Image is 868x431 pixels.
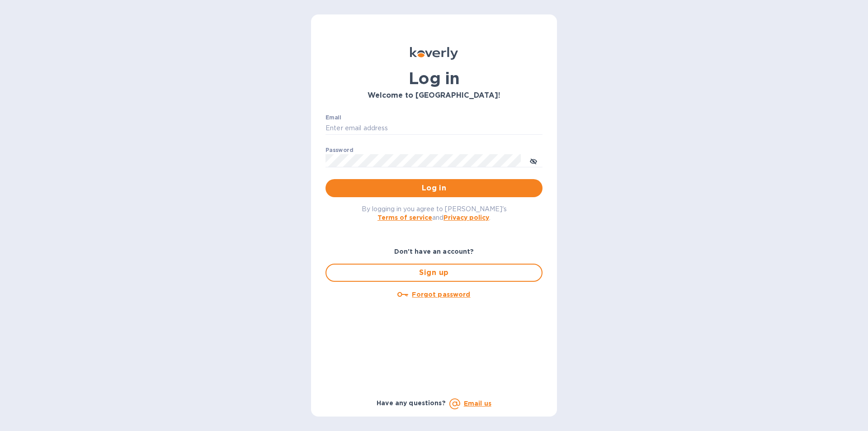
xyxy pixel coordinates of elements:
[524,152,542,170] button: toggle password visibility
[325,91,542,100] h3: Welcome to [GEOGRAPHIC_DATA]!
[325,69,542,88] h1: Log in
[464,400,491,407] a: Email us
[325,179,542,197] button: Log in
[410,47,458,60] img: Koverly
[333,183,535,194] span: Log in
[443,214,489,221] a: Privacy policy
[334,267,534,278] span: Sign up
[394,248,474,255] b: Don't have an account?
[377,214,432,221] a: Terms of service
[362,205,507,221] span: By logging in you agree to [PERSON_NAME]'s and .
[325,147,353,153] label: Password
[325,122,542,135] input: Enter email address
[325,264,542,282] button: Sign up
[412,291,470,298] u: Forgot password
[377,399,446,407] b: Have any questions?
[325,115,341,120] label: Email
